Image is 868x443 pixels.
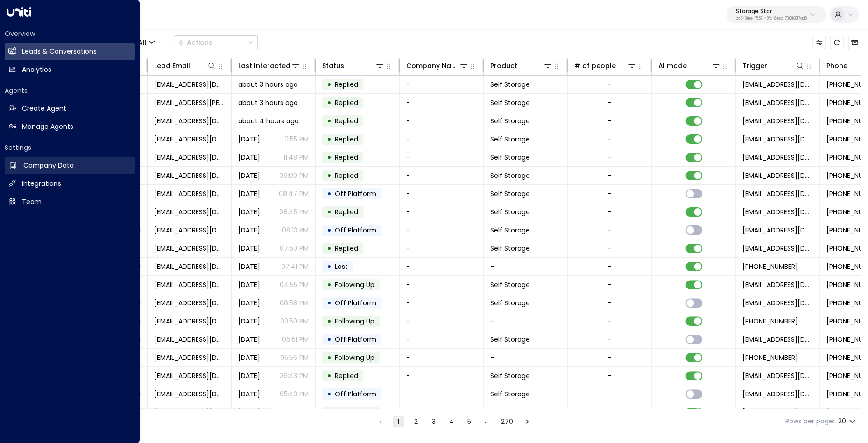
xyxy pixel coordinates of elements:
[826,60,847,71] div: Phone
[838,415,857,428] div: 20
[238,335,260,344] span: Yesterday
[280,316,309,326] p: 03:50 PM
[484,258,568,275] td: -
[400,403,484,421] td: -
[406,60,459,71] div: Company Name
[742,316,798,326] span: +14086685116
[154,116,225,126] span: ajrodriguez68@netscape.net
[335,153,358,162] span: Replied
[154,335,225,344] span: tdv813@aol.com
[742,116,813,126] span: no-reply-facilities@sparefoot.com
[327,240,332,256] div: •
[22,65,51,75] h2: Analytics
[608,189,612,198] div: -
[812,36,826,49] button: Customize
[154,389,225,399] span: juanymireya512@gmail.com
[335,207,358,217] span: Replied
[327,95,332,111] div: •
[327,222,332,238] div: •
[279,371,309,380] p: 06:43 PM
[327,186,332,202] div: •
[608,408,612,417] div: -
[5,100,135,117] a: Create Agent
[238,225,260,235] span: Yesterday
[335,171,358,180] span: Replied
[335,298,376,308] span: Off Platform
[280,298,309,308] p: 06:58 PM
[154,408,225,417] span: liacamac45@gmail.com
[608,225,612,235] div: -
[5,86,135,95] h2: Agents
[742,60,767,71] div: Trigger
[400,148,484,166] td: -
[608,371,612,380] div: -
[238,171,260,180] span: Yesterday
[490,298,530,308] span: Self Storage
[154,207,225,217] span: Barrera32michael@gmail.com
[400,349,484,366] td: -
[406,60,468,71] div: Company Name
[335,98,358,107] span: Replied
[154,153,225,162] span: suedayft@aol.com
[400,112,484,130] td: -
[238,189,260,198] span: Yesterday
[280,353,309,362] p: 05:56 PM
[238,371,260,380] span: Yesterday
[742,171,813,180] span: noreply@storagely.io
[335,244,358,253] span: Replied
[327,277,332,293] div: •
[335,262,348,271] span: Lost
[736,8,807,14] p: Storage Star
[327,331,332,347] div: •
[742,371,813,380] span: noreply@storagely.io
[608,353,612,362] div: -
[22,122,73,132] h2: Manage Agents
[154,80,225,89] span: mooselover907@yahoo.com
[335,316,374,326] span: Following Up
[484,403,568,421] td: -
[238,153,260,162] span: Yesterday
[335,80,358,89] span: Replied
[742,389,813,399] span: no-reply-facilities@sparefoot.com
[5,143,135,152] h2: Settings
[484,312,568,330] td: -
[327,295,332,311] div: •
[400,367,484,385] td: -
[238,80,298,89] span: about 3 hours ago
[490,116,530,126] span: Self Storage
[327,204,332,220] div: •
[490,60,517,71] div: Product
[238,389,260,399] span: Yesterday
[608,153,612,162] div: -
[742,134,813,144] span: noreply@storagely.io
[238,60,290,71] div: Last Interacted
[335,335,376,344] span: Off Platform
[499,416,515,427] button: Go to page 270
[154,280,225,289] span: jeteehee@gmail.com
[238,98,298,107] span: about 3 hours ago
[154,316,225,326] span: Gadkins444@gmail.com
[322,60,344,71] div: Status
[322,60,384,71] div: Status
[785,416,834,426] label: Rows per page:
[400,294,484,312] td: -
[522,416,533,427] button: Go to next page
[154,134,225,144] span: jdinkens69@gmail.com
[238,280,260,289] span: Yesterday
[400,221,484,239] td: -
[280,244,309,253] p: 07:50 PM
[22,47,97,56] h2: Leads & Conversations
[742,225,813,235] span: no-reply-facilities@sparefoot.com
[608,262,612,271] div: -
[279,189,309,198] p: 08:47 PM
[393,416,404,427] button: page 1
[285,134,309,144] p: 11:55 PM
[335,371,358,380] span: Replied
[490,60,552,71] div: Product
[742,98,813,107] span: no-reply-facilities@sparefoot.com
[742,262,798,271] span: +17062186579
[608,244,612,253] div: -
[335,134,358,144] span: Replied
[5,175,135,192] a: Integrations
[490,244,530,253] span: Self Storage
